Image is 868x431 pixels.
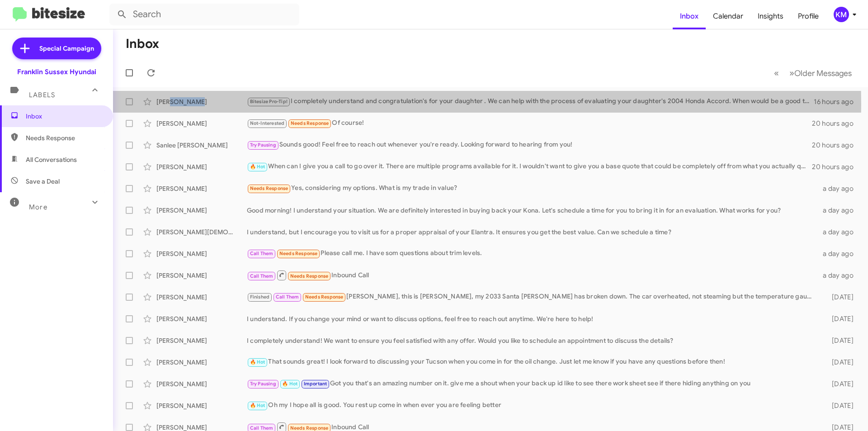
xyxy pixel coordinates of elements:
div: a day ago [817,184,861,193]
button: Previous [769,64,784,82]
div: [PERSON_NAME] [156,358,247,367]
div: Good morning! I understand your situation. We are definitely interested in buying back your Kona.... [247,206,817,215]
div: [DATE] [817,358,861,367]
div: [PERSON_NAME] [156,271,247,280]
div: Franklin Sussex Hyundai [17,67,96,76]
span: Finished [250,294,270,300]
div: 16 hours ago [814,97,861,106]
h1: Inbox [126,37,159,51]
div: That sounds great! I look forward to discussing your Tucson when you come in for the oil change. ... [247,357,817,367]
div: I completely understand! We want to ensure you feel satisfied with any offer. Would you like to s... [247,336,817,345]
button: Next [784,64,857,82]
span: » [789,67,794,79]
div: [PERSON_NAME] [156,314,247,323]
div: [DATE] [817,314,861,323]
div: 20 hours ago [812,162,861,171]
span: Call Them [250,425,274,431]
div: Inbound Call [247,270,817,281]
div: [PERSON_NAME], this is [PERSON_NAME], my 2033 Santa [PERSON_NAME] has broken down. The car overhe... [247,292,817,302]
div: [PERSON_NAME] [156,162,247,171]
span: Labels [29,91,55,99]
div: [PERSON_NAME] [156,97,247,106]
div: [PERSON_NAME] [156,206,247,215]
span: 🔥 Hot [282,381,297,387]
a: Special Campaign [12,38,101,59]
span: « [774,67,779,79]
span: Special Campaign [39,44,94,53]
div: Yes, considering my options. What is my trade in value? [247,183,817,194]
span: Try Pausing [250,142,276,148]
span: Needs Response [290,425,329,431]
div: KM [834,7,849,22]
div: [PERSON_NAME] [156,119,247,128]
span: Needs Response [290,273,329,279]
div: [PERSON_NAME] [156,249,247,258]
div: I understand. If you change your mind or want to discuss options, feel free to reach out anytime.... [247,314,817,323]
div: 20 hours ago [812,141,861,150]
div: I understand, but I encourage you to visit us for a proper appraisal of your Elantra. It ensures ... [247,227,817,237]
span: Older Messages [794,68,852,78]
div: a day ago [817,227,861,237]
span: Needs Response [279,251,318,256]
div: Sanlee [PERSON_NAME] [156,141,247,150]
a: Insights [750,3,791,29]
div: Sounds good! Feel free to reach out whenever you're ready. Looking forward to hearing from you! [247,140,812,150]
span: 🔥 Hot [250,359,265,365]
span: Not-Interested [250,120,285,126]
div: a day ago [817,271,861,280]
span: All Conversations [26,155,77,164]
div: [PERSON_NAME] [156,184,247,193]
nav: Page navigation example [769,64,857,82]
div: a day ago [817,206,861,215]
span: More [29,203,47,211]
div: I completely understand and congratulation's for your daughter . We can help with the process of ... [247,96,814,107]
span: Call Them [276,294,299,300]
span: Needs Response [26,133,103,142]
span: Call Them [250,273,274,279]
div: Of course! [247,118,812,128]
div: Please call me. I have som questions about trim levels. [247,248,817,259]
a: Inbox [673,3,706,29]
span: 🔥 Hot [250,403,265,408]
div: [DATE] [817,293,861,302]
div: [PERSON_NAME] [156,293,247,302]
span: 🔥 Hot [250,164,265,170]
a: Profile [791,3,826,29]
div: [PERSON_NAME][DEMOGRAPHIC_DATA] [156,227,247,237]
span: Needs Response [291,120,329,126]
div: [DATE] [817,401,861,410]
div: [PERSON_NAME] [156,401,247,410]
a: Calendar [706,3,750,29]
div: [PERSON_NAME] [156,379,247,388]
button: KM [826,7,858,22]
div: [DATE] [817,336,861,345]
input: Search [109,4,299,25]
div: Oh my I hope all is good. You rest up come in when ever you are feeling better [247,400,817,411]
span: Try Pausing [250,381,276,387]
span: Save a Deal [26,177,60,186]
div: a day ago [817,249,861,258]
span: Call Them [250,251,274,256]
div: 20 hours ago [812,119,861,128]
span: Needs Response [250,185,288,191]
div: [DATE] [817,379,861,388]
span: Important [304,381,327,387]
span: Needs Response [305,294,344,300]
span: Bitesize Pro-Tip! [250,99,288,104]
div: Got you that's an amazing number on it. give me a shout when your back up id like to see there wo... [247,379,817,389]
div: When can I give you a call to go over it. There are multiple programs available for it. I wouldn'... [247,161,812,172]
div: [PERSON_NAME] [156,336,247,345]
span: Inbox [26,112,103,121]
